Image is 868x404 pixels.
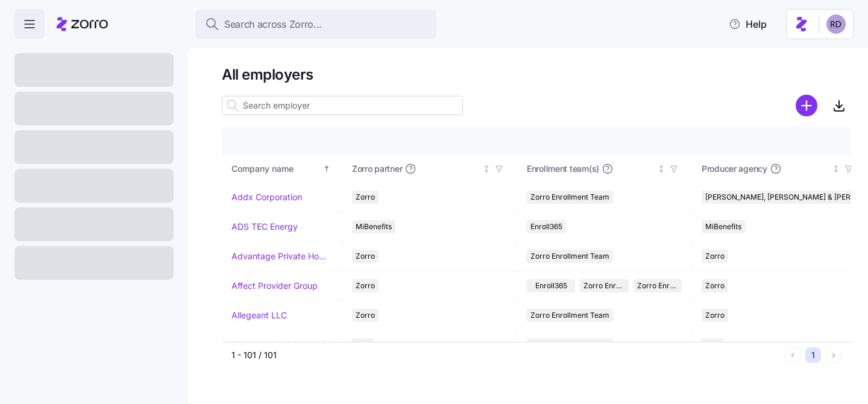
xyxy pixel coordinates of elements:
[356,191,375,204] span: Zorro
[637,279,678,292] span: Zorro Enrollment Experts
[517,155,692,183] th: Enrollment team(s)Not sorted
[231,349,780,361] div: 1 - 101 / 101
[224,17,322,32] span: Search across Zorro...
[826,347,841,363] button: Next page
[195,10,436,39] button: Search across Zorro...
[231,309,287,321] a: Allegeant LLC
[657,165,665,173] div: Not sorted
[530,250,609,263] span: Zorro Enrollment Team
[322,165,331,173] div: Sorted ascending
[583,279,624,292] span: Zorro Enrollment Team
[796,95,817,116] svg: add icon
[719,12,776,36] button: Help
[832,165,840,173] div: Not sorted
[705,279,725,292] span: Zorro
[805,347,821,363] button: 1
[352,163,402,175] span: Zorro partner
[826,14,846,34] img: 6d862e07fa9c5eedf81a4422c42283ac
[231,221,298,233] a: ADS TEC Energy
[231,339,332,351] a: Always On Call Answering Service
[356,309,375,322] span: Zorro
[356,279,375,292] span: Zorro
[222,65,851,84] h1: All employers
[222,96,463,115] input: Search employer
[356,250,375,263] span: Zorro
[231,250,332,262] a: Advantage Private Home Care
[692,155,867,183] th: Producer agencyNot sorted
[231,191,302,203] a: Addx Corporation
[356,220,392,233] span: MiBenefits
[222,155,342,183] th: Company nameSorted ascending
[535,279,567,292] span: Enroll365
[705,220,741,233] span: MiBenefits
[342,155,517,183] th: Zorro partnerNot sorted
[729,17,767,31] span: Help
[527,163,599,175] span: Enrollment team(s)
[231,280,318,292] a: Affect Provider Group
[530,220,562,233] span: Enroll365
[705,338,720,352] span: AJG
[530,309,609,322] span: Zorro Enrollment Team
[530,338,609,352] span: Zorro Enrollment Team
[356,338,370,352] span: AJG
[702,163,767,175] span: Producer agency
[785,347,800,363] button: Previous page
[231,162,321,175] div: Company name
[482,165,491,173] div: Not sorted
[705,309,725,322] span: Zorro
[530,191,609,204] span: Zorro Enrollment Team
[705,250,725,263] span: Zorro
